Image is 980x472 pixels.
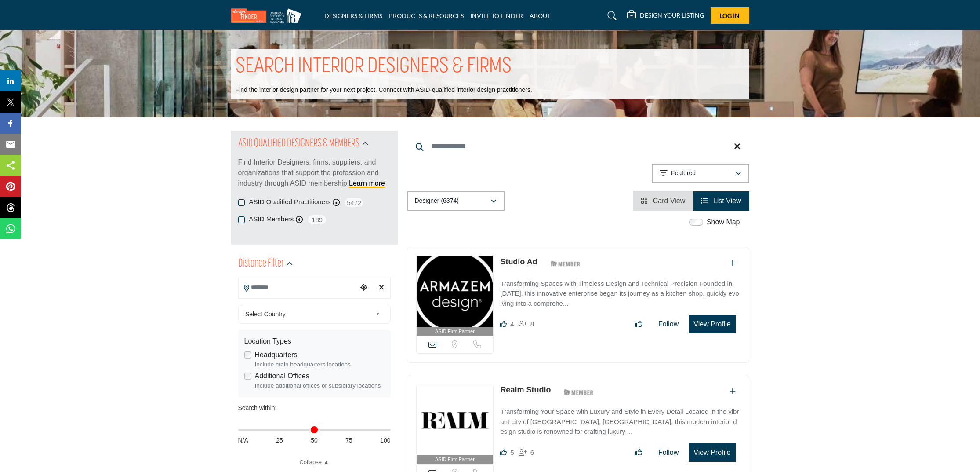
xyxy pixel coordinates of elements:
span: 100 [380,436,390,445]
button: Follow [653,315,684,333]
span: ASID Firm Partner [435,328,475,335]
span: 189 [307,214,327,225]
a: ASID Firm Partner [417,256,494,336]
div: Followers [519,447,534,458]
p: Find the interior design partner for your next project. Connect with ASID-qualified interior desi... [236,86,532,95]
p: Designer (6374) [415,197,459,205]
li: Card View [633,191,693,211]
div: Followers [519,319,534,329]
div: Search within: [238,403,391,413]
input: Search Keyword [407,136,749,157]
img: ASID Members Badge Icon [559,386,599,397]
input: ASID Qualified Practitioners checkbox [238,199,245,206]
a: ABOUT [530,12,551,19]
a: ASID Firm Partner [417,384,494,464]
h5: DESIGN YOUR LISTING [640,11,704,19]
a: DESIGNERS & FIRMS [324,12,382,19]
a: Realm Studio [500,385,551,394]
a: INVITE TO FINDER [470,12,523,19]
a: Learn more [349,179,385,187]
button: Log In [711,7,749,24]
button: Follow [653,444,684,461]
button: View Profile [689,443,735,462]
h1: SEARCH INTERIOR DESIGNERS & FIRMS [236,53,512,80]
p: Studio Ad [500,256,537,268]
button: View Profile [689,315,735,333]
p: Find Interior Designers, firms, suppliers, and organizations that support the profession and indu... [238,157,391,189]
button: Like listing [630,444,648,461]
span: 8 [530,320,534,328]
div: Clear search location [375,278,388,297]
button: Like listing [630,315,648,333]
a: View Card [641,197,685,205]
a: Transforming Your Space with Luxury and Style in Every Detail Located in the vibrant city of [GEO... [500,402,740,437]
h2: Distance Filter [238,256,284,272]
span: 25 [276,436,283,445]
p: Transforming Spaces with Timeless Design and Technical Precision Founded in [DATE], this innovati... [500,279,740,309]
span: Log In [720,12,740,19]
span: ASID Firm Partner [435,456,475,463]
a: PRODUCTS & RESOURCES [389,12,464,19]
a: Collapse ▲ [238,458,391,467]
a: Transforming Spaces with Timeless Design and Technical Precision Founded in [DATE], this innovati... [500,274,740,309]
div: Location Types [244,336,385,347]
i: Likes [500,321,507,327]
a: Studio Ad [500,257,537,266]
input: ASID Members checkbox [238,216,245,223]
p: Featured [671,169,696,178]
p: Transforming Your Space with Luxury and Style in Every Detail Located in the vibrant city of [GEO... [500,407,740,437]
button: Designer (6374) [407,191,505,211]
li: List View [693,191,749,211]
span: 6 [530,449,534,456]
label: Show Map [707,217,740,227]
img: ASID Members Badge Icon [546,258,585,269]
a: Add To List [730,260,736,267]
span: 4 [510,320,514,328]
a: Add To List [730,388,736,395]
div: Choose your current location [357,278,370,297]
span: 75 [345,436,352,445]
span: Select Country [245,309,372,319]
span: 50 [311,436,318,445]
span: 5472 [344,197,364,208]
img: Site Logo [231,8,306,23]
label: ASID Members [249,214,294,224]
button: Featured [652,164,749,183]
div: Include additional offices or subsidiary locations [255,381,385,390]
input: Search Location [239,279,357,296]
p: Realm Studio [500,384,551,396]
span: N/A [238,436,248,445]
img: Studio Ad [417,256,494,327]
label: Additional Offices [255,371,309,381]
span: List View [713,197,741,205]
label: Headquarters [255,350,298,360]
img: Realm Studio [417,384,494,455]
i: Likes [500,449,507,456]
span: 5 [510,449,514,456]
a: View List [701,197,741,205]
label: ASID Qualified Practitioners [249,197,331,207]
div: Include main headquarters locations [255,360,385,369]
div: DESIGN YOUR LISTING [627,11,704,21]
span: Card View [653,197,686,205]
h2: ASID QUALIFIED DESIGNERS & MEMBERS [238,136,359,152]
a: Search [599,9,622,23]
